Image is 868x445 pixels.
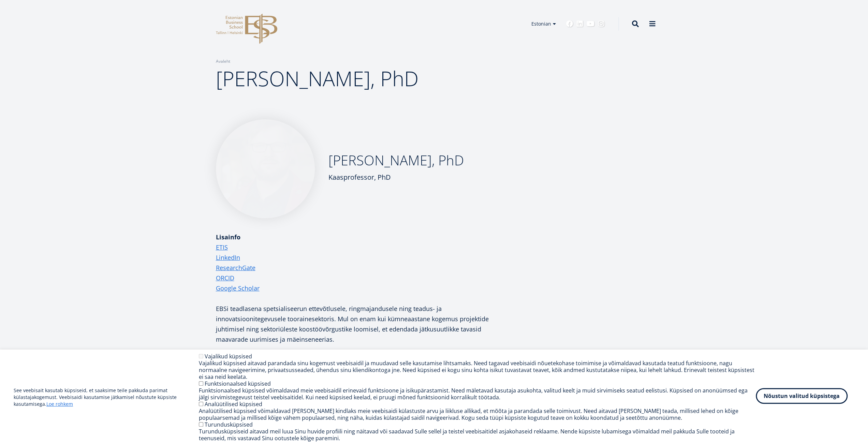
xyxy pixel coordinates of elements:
a: ResearchGate [216,263,255,273]
label: Turundusküpsised [205,421,253,428]
h2: [PERSON_NAME], PhD [328,152,464,169]
label: Funktsionaalsed küpsised [205,380,271,387]
a: ETIS [216,242,228,252]
a: LinkedIn [216,252,240,263]
a: Youtube [587,20,594,27]
a: Facebook [566,20,573,27]
p: See veebisait kasutab küpsiseid, et saaksime teile pakkuda parimat külastajakogemust. Veebisaidi ... [14,387,199,407]
a: Loe rohkem [46,401,73,407]
img: Veiko Karu [216,119,315,218]
a: ORCID [216,273,234,283]
a: Instagram [598,20,605,27]
a: Linkedin [576,20,583,27]
button: Nõustun valitud küpsistega [756,388,848,404]
div: Analüütilised küpsised võimaldavad [PERSON_NAME] kindlaks meie veebisaidi külastuste arvu ja liik... [199,407,756,421]
a: Google Scholar [216,283,260,293]
a: Avaleht [216,58,230,65]
div: Turundusküpsiseid aitavad meil luua Sinu huvide profiili ning näitavad või saadavad Sulle sellel ... [199,428,756,442]
div: Vajalikud küpsised aitavad parandada sinu kogemust veebisaidil ja muudavad selle kasutamise lihts... [199,360,756,380]
div: Kaasprofessor, PhD [328,172,464,182]
div: Lisainfo [216,232,502,242]
span: [PERSON_NAME], PhD [216,64,418,92]
div: Funktsionaalsed küpsised võimaldavad meie veebisaidil erinevaid funktsioone ja isikupärastamist. ... [199,387,756,401]
label: Vajalikud küpsised [205,353,252,360]
label: Analüütilised küpsised [205,400,262,408]
p: EBSi teadlasena spetsialiseerun ettevõtlusele, ringmajandusele ning teadus- ja innovatsioonitegev... [216,303,502,406]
